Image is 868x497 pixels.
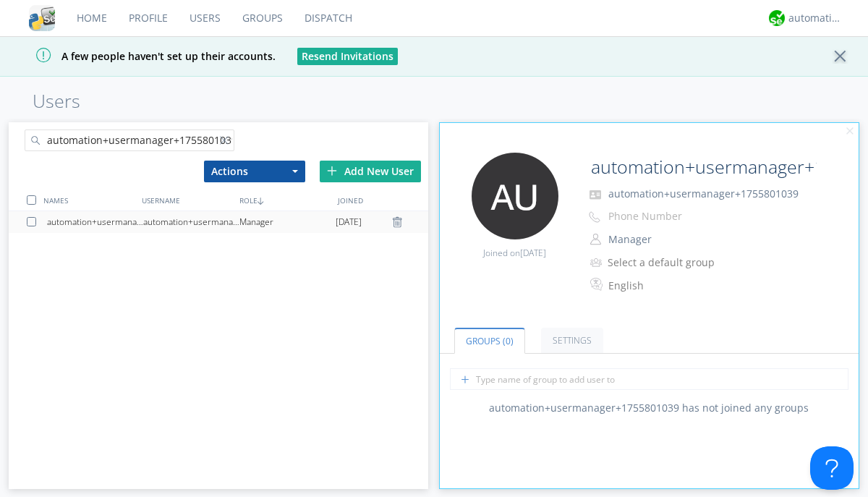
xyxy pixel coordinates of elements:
div: automation+usermanager+1755801039 [143,211,239,233]
input: Search users [25,129,234,151]
a: Groups (0) [454,328,525,354]
span: A few people haven't set up their accounts. [11,49,276,63]
div: Add New User [320,161,421,182]
img: plus.svg [327,166,337,176]
img: icon-alert-users-thin-outline.svg [590,252,604,272]
a: automation+usermanager+1755801039automation+usermanager+1755801039Manager[DATE] [9,211,428,233]
div: JOINED [334,190,432,211]
iframe: Toggle Customer Support [810,446,854,490]
div: automation+atlas [788,11,843,25]
img: phone-outline.svg [589,211,600,223]
span: [DATE] [336,211,362,233]
img: d2d01cd9b4174d08988066c6d424eccd [769,10,785,26]
input: Name [585,153,819,182]
a: Settings [541,328,603,353]
img: In groups with Translation enabled, this user's messages will be automatically translated to and ... [590,276,605,293]
div: NAMES [40,190,137,211]
div: Manager [239,211,336,233]
div: automation+usermanager+1755801039 has not joined any groups [440,401,859,415]
span: automation+usermanager+1755801039 [608,187,799,200]
button: Manager [603,229,748,250]
span: [DATE] [520,247,546,259]
img: cancel.svg [845,127,855,137]
span: Joined on [483,247,546,259]
input: Type name of group to add user to [450,368,848,390]
button: Resend Invitations [297,48,398,65]
div: Select a default group [608,255,728,270]
div: USERNAME [138,190,236,211]
img: 373638.png [472,153,558,239]
img: person-outline.svg [590,234,601,245]
div: English [608,279,729,293]
button: Actions [204,161,305,182]
img: cddb5a64eb264b2086981ab96f4c1ba7 [29,5,55,31]
div: ROLE [236,190,333,211]
div: automation+usermanager+1755801039 [47,211,143,233]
